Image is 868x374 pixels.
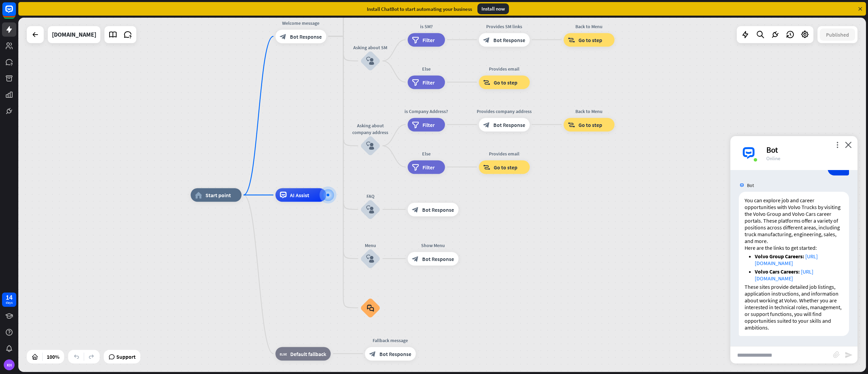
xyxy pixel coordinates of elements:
i: block_goto [568,36,575,43]
div: is SM? [402,23,450,30]
i: block_bot_response [412,255,419,262]
span: Bot Response [493,121,525,128]
i: more_vert [834,142,841,148]
strong: Volvo Cars Careers: [755,268,800,275]
i: block_bot_response [280,33,287,40]
div: Bot [766,145,849,155]
i: filter [412,164,419,170]
div: 100% [45,351,61,362]
div: Fallback message [360,337,421,343]
div: Provides SM links [474,23,535,30]
div: Asking about SM [350,44,391,51]
span: AI Assist [290,192,309,199]
div: 14 [6,294,13,300]
div: Provides company address [474,108,535,114]
div: Else [402,150,450,157]
span: Filter [422,79,435,86]
div: volvo.com [52,26,96,43]
i: block_bot_response [369,350,376,357]
button: Published [820,29,855,41]
div: Else [402,65,450,72]
div: FAQ [350,192,391,199]
button: Open LiveChat chat widget [5,3,26,23]
div: Online [766,155,849,162]
div: Install now [477,3,509,14]
span: Filter [422,164,435,170]
span: Support [116,351,136,362]
span: Filter [422,36,435,43]
span: Go to step [494,164,517,170]
i: block_goto [483,164,490,170]
a: 14 days [2,293,16,307]
i: filter [412,79,419,86]
span: Go to step [494,79,517,86]
i: block_bot_response [483,121,490,128]
span: Start point [205,192,231,199]
i: send [845,351,853,359]
span: Bot Response [422,206,454,213]
i: block_attachment [833,351,840,358]
div: Provides email [474,150,535,157]
div: days [6,300,13,305]
span: Bot [747,182,754,188]
div: Back to Menu [558,108,619,114]
span: Default fallback [290,350,326,357]
i: close [845,142,852,148]
div: Install ChatBot to start automating your business [367,6,472,12]
div: Back to Menu [558,23,619,30]
div: is Company Address? [402,108,450,114]
a: [URL][DOMAIN_NAME] [755,253,818,266]
p: Here are the links to get started: [745,244,843,251]
div: Asking about company address [350,122,391,136]
i: block_goto [483,79,490,86]
span: Bot Response [493,36,525,43]
div: Show Menu [402,242,463,248]
i: block_user_input [366,57,374,65]
i: block_bot_response [412,206,419,213]
div: KH [4,359,15,370]
i: block_user_input [366,142,374,150]
i: filter [412,121,419,128]
i: home_2 [195,192,202,199]
i: block_user_input [366,205,374,213]
i: filter [412,36,419,43]
div: Menu [350,242,391,248]
p: These sites provide detailed job listings, application instructions, and information about workin... [745,283,843,331]
i: block_bot_response [483,36,490,43]
span: Go to step [578,121,602,128]
i: block_user_input [366,255,374,263]
div: Provides email [474,65,535,72]
span: Bot Response [422,255,454,262]
i: block_goto [568,121,575,128]
span: Filter [422,121,435,128]
i: block_faq [367,304,374,312]
span: Go to step [578,36,602,43]
strong: Volvo Group Careers: [755,253,804,260]
span: Bot Response [290,33,322,40]
a: [URL][DOMAIN_NAME] [755,268,813,282]
span: Bot Response [379,350,411,357]
div: Welcome message [270,19,331,26]
i: block_fallback [280,350,287,357]
p: You can explore job and career opportunities with Volvo Trucks by visiting the Volvo Group and Vo... [745,197,843,244]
